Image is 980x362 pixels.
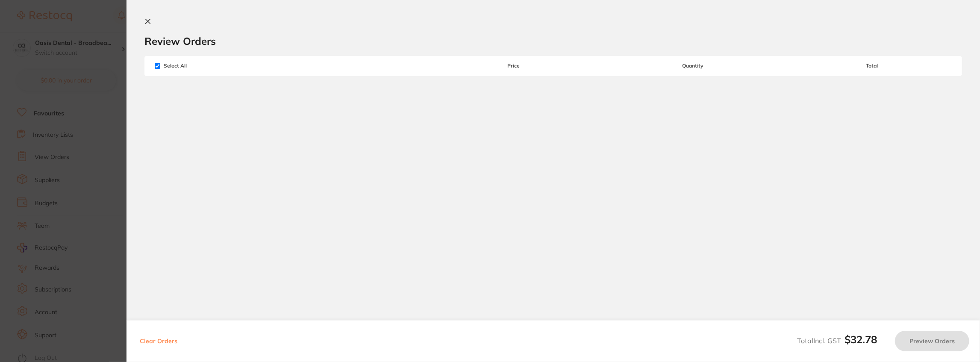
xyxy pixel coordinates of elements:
[155,63,240,69] span: Select All
[434,63,593,69] span: Price
[895,331,969,351] button: Preview Orders
[792,63,952,69] span: Total
[797,336,877,345] span: Total Incl. GST
[137,331,180,351] button: Clear Orders
[845,333,877,346] b: $32.78
[593,63,792,69] span: Quantity
[144,35,962,47] h2: Review Orders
